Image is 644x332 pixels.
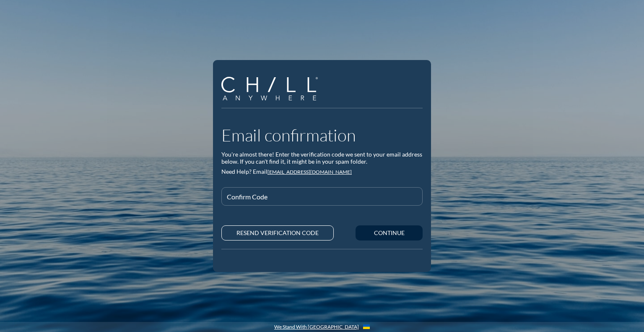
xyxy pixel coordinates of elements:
[221,77,324,102] a: Company Logo
[267,169,352,175] a: [EMAIL_ADDRESS][DOMAIN_NAME]
[221,168,267,175] span: Need Help? Email
[370,230,408,237] div: Continue
[356,225,423,241] button: Continue
[274,324,359,330] a: We Stand With [GEOGRAPHIC_DATA]
[221,77,318,101] img: Company Logo
[221,151,423,165] div: You're almost there! Enter the verification code we sent to your email address below. If you can'...
[363,324,370,329] img: Flag_of_Ukraine.1aeecd60.svg
[227,195,417,205] input: Confirm Code
[221,225,334,241] button: RESEND VERIFICATION CODE
[236,230,319,237] div: RESEND VERIFICATION CODE
[221,125,423,145] h1: Email confirmation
